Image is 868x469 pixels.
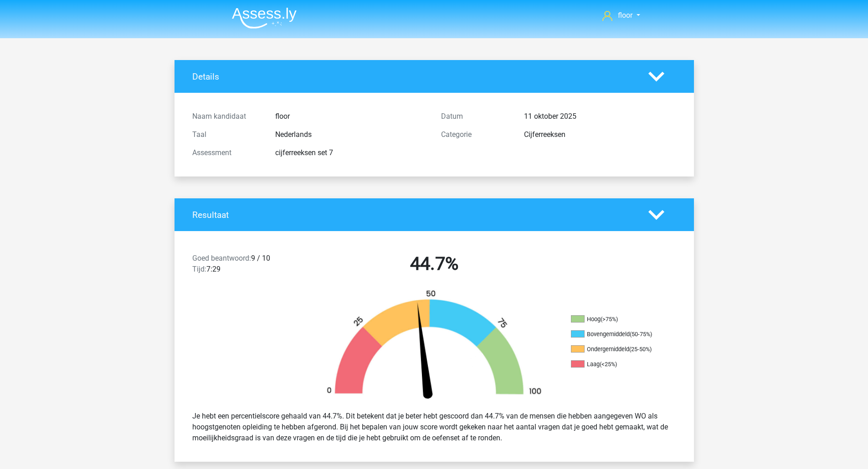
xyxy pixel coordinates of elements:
[571,315,662,323] li: Hoog
[601,316,618,323] div: (>75%)
[268,111,434,122] div: floor
[185,147,268,158] div: Assessment
[571,330,662,338] li: Bovengemiddeld
[185,253,310,278] div: 9 / 10 7:29
[317,253,552,275] h2: 44.7%
[600,361,617,368] div: (<25%)
[192,71,635,82] h4: Details
[268,129,434,140] div: Nederlands
[268,147,434,158] div: cijferreeksen set 7
[630,331,652,338] div: (50-75%)
[571,345,662,353] li: Ondergemiddeld
[434,129,517,140] div: Categorie
[192,254,251,262] span: Goed beantwoord:
[185,407,683,447] div: Je hebt een percentielscore gehaald van 44.7%. Dit betekent dat je beter hebt gescoord dan 44.7% ...
[232,7,297,29] img: Assessly
[311,289,557,403] img: 45.b65ba1e28b60.png
[571,360,662,368] li: Laag
[185,111,268,122] div: Naam kandidaat
[192,210,635,220] h4: Resultaat
[618,11,632,20] span: floor
[629,346,652,353] div: (25-50%)
[599,10,643,21] a: floor
[185,129,268,140] div: Taal
[517,129,683,140] div: Cijferreeksen
[192,265,206,273] span: Tijd:
[434,111,517,122] div: Datum
[517,111,683,122] div: 11 oktober 2025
